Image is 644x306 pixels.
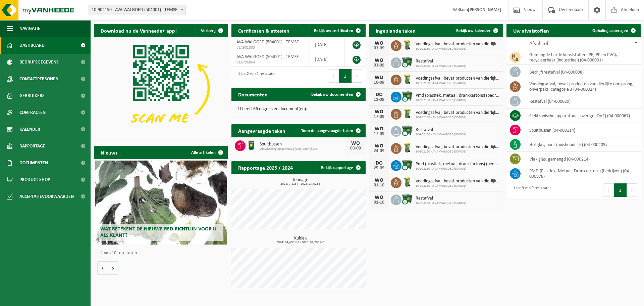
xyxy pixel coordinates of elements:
div: WO [349,141,362,146]
span: Voedingsafval, bevat producten van dierlijke oorsprong, onverpakt, categorie 3 [416,179,500,184]
td: bedrijfsrestafval (04-000008) [524,65,641,79]
td: [DATE] [310,37,344,52]
a: Bekijk uw kalender [451,24,502,37]
td: voedingsafval, bevat producten van dierlijke oorsprong, onverpakt, categorie 3 (04-000024) [524,79,641,94]
td: PMD (Plastiek, Metaal, Drankkartons) (bedrijven) (04-000978) [524,166,641,181]
img: PB-OT-0200-MET-00-03 [246,139,257,151]
span: Bekijk uw kalender [456,29,491,33]
span: Voedingsafval, bevat producten van dierlijke oorsprong, onverpakt, categorie 3 [416,110,500,116]
img: WB-0140-HPE-GN-50 [401,108,413,119]
span: Afvalstof [529,41,548,46]
span: AVA WALGOED (504001) - TEMSE [236,40,299,45]
span: Dashboard [19,37,45,54]
img: WB-1100-CU [401,56,413,68]
img: WB-1100-CU [401,193,413,205]
span: Rapportage [19,138,45,155]
span: 10-902150 - AVA WALGOED (504001) [416,201,466,205]
div: WO [372,126,386,132]
h3: Kubiek [235,236,366,244]
p: U heeft 66 ongelezen document(en). [238,107,359,112]
span: Acceptatievoorwaarden [19,188,74,205]
span: Voedingsafval, bevat producten van dierlijke oorsprong, onverpakt, categorie 3 [416,76,500,81]
span: Voedingsafval, bevat producten van dierlijke oorsprong, onverpakt, categorie 3 [416,144,500,150]
img: WB-0140-HPE-GN-50 [401,74,413,85]
a: Alle artikelen [186,146,227,159]
span: 10-902150 - AVA WALGOED (504001) [416,116,500,120]
span: 10-902150 - AVA WALGOED (504001) [416,150,500,154]
span: Ophaling aanvragen [592,29,628,33]
span: Restafval [416,59,466,64]
p: 1 van 10 resultaten [101,251,225,256]
div: 03-09 [349,146,362,151]
td: restafval (04-000029) [524,94,641,108]
div: 17-09 [372,132,386,136]
h2: Rapportage 2025 / 2024 [231,161,300,174]
td: [DATE] [310,52,344,67]
img: WB-1100-CU [401,91,413,102]
span: Pmd (plastiek, metaal, drankkartons) (bedrijven) [416,162,500,167]
td: elektronische apparatuur - overige (OVE) (04-000067) [524,108,641,123]
button: Verberg [196,24,227,37]
h2: Aangevraagde taken [231,124,292,137]
span: Verberg [201,29,216,33]
div: DO [372,161,386,166]
a: Toon de aangevraagde taken [296,124,365,137]
span: Pmd (plastiek, metaal, drankkartons) (bedrijven) [416,93,500,98]
div: DO [372,92,386,97]
div: 1 tot 2 van 2 resultaten [235,69,276,83]
span: Spuitbussen [260,142,345,147]
div: WO [372,41,386,46]
strong: [PERSON_NAME] [468,7,501,12]
span: VLA706864 [236,60,305,65]
a: Bekijk uw certificaten [309,24,365,37]
button: Previous [603,183,614,197]
div: 01-10 [372,183,386,188]
div: WO [372,58,386,63]
span: 2024: 7,113 t - 2025: 14,926 t [235,182,366,186]
div: WO [372,75,386,80]
h3: Tonnage [235,178,366,186]
span: Product Shop [19,171,50,188]
img: WB-0140-HPE-GN-50 [401,176,413,188]
h2: Uw afvalstoffen [506,24,556,37]
span: 10-902150 - AVA WALGOED (504001) [416,133,466,137]
h2: Nieuws [94,146,124,159]
span: 10-902150 - AVA WALGOED (504001) - TEMSE [89,5,185,15]
span: VLA901003 [236,45,305,50]
a: Bekijk uw documenten [306,88,365,101]
div: 17-09 [372,115,386,119]
img: WB-1100-CU [401,125,413,136]
span: Toon de aangevraagde taken [301,129,353,133]
button: Previous [328,69,339,83]
div: WO [372,195,386,200]
span: Bekijk uw certificaten [314,29,353,33]
span: Contactpersonen [19,71,58,87]
span: Restafval [416,196,466,201]
td: gemengde harde kunststoffen (PE, PP en PVC), recycleerbaar (industrieel) (04-000001) [524,50,641,65]
button: Next [352,69,362,83]
div: 03-09 [372,63,386,68]
a: Ophaling aanvragen [587,24,640,37]
button: 1 [614,183,627,197]
div: 25-09 [372,166,386,171]
span: 10-902150 - AVA WALGOED (504001) [416,64,466,68]
span: 2024: 84,400 m3 - 2025: 62,760 m3 [235,241,366,244]
span: 10-902150 - AVA WALGOED (504001) - TEMSE [89,5,186,15]
span: Documenten [19,155,48,171]
div: 11-09 [372,97,386,102]
span: Restafval [416,127,466,133]
span: Gebruikers [19,87,45,104]
button: Vorige [97,261,108,275]
a: Wat betekent de nieuwe RED-richtlijn voor u als klant? [95,161,227,245]
span: Bedrijfsgegevens [19,54,59,71]
div: 01-10 [372,200,386,205]
img: WB-0140-HPE-GN-50 [401,39,413,51]
button: 1 [339,69,352,83]
td: vlak glas, gemengd (04-000214) [524,152,641,166]
img: WB-0140-HPE-GN-50 [401,142,413,154]
span: Navigatie [19,20,40,37]
a: Bekijk rapportage [316,161,365,174]
td: spuitbussen (04-000114) [524,123,641,137]
span: 10-902150 - AVA WALGOED (504001) [416,98,500,102]
div: 03-09 [372,46,386,51]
